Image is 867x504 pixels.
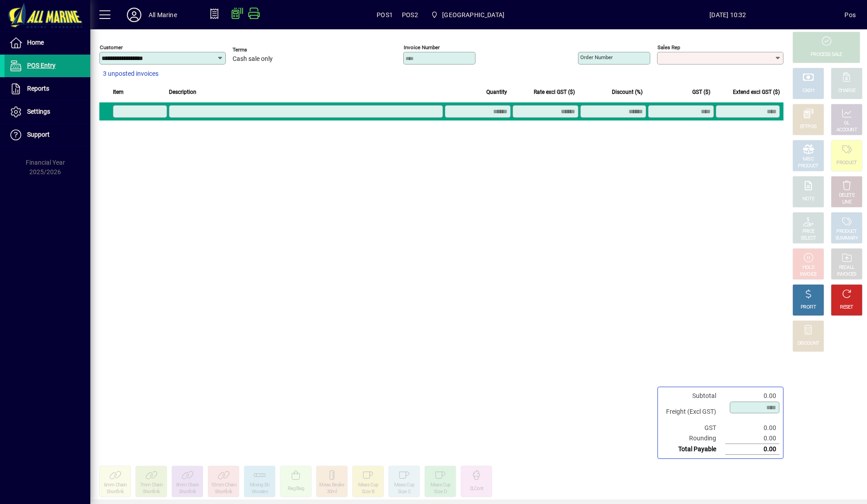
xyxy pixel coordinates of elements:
[113,87,124,97] span: Item
[836,160,857,166] div: PRODUCT
[811,51,842,58] div: PROCESS SALE
[104,482,127,489] div: 6mm Chain
[327,489,337,495] div: 30ml
[103,69,158,79] span: 3 unposted invoices
[5,101,90,123] a: Settings
[358,482,378,489] div: Meas Cup
[844,8,856,22] div: Pos
[99,66,162,82] button: 3 unposted invoices
[798,163,818,170] div: PRODUCT
[107,489,124,495] div: Shortlink
[233,47,287,53] span: Terms
[5,78,90,100] a: Reports
[844,120,850,127] div: GL
[801,304,816,311] div: PROFIT
[802,264,814,271] div: HOLD
[838,88,856,94] div: CHARGE
[839,192,854,199] div: DELETE
[662,401,725,423] td: Freight (Excl GST)
[288,486,304,492] div: Rag Bag
[800,124,817,130] div: EFTPOS
[800,271,816,278] div: INVOICE
[836,228,857,235] div: PRODUCT
[27,131,50,138] span: Support
[725,433,779,444] td: 0.00
[398,489,410,495] div: Size C
[394,482,414,489] div: Meas Cup
[27,39,44,46] span: Home
[143,489,160,495] div: Shortlink
[252,489,268,495] div: Wooden
[733,87,780,97] span: Extend excl GST ($)
[319,482,344,489] div: Meas Beake
[662,433,725,444] td: Rounding
[725,444,779,455] td: 0.00
[803,156,814,163] div: MISC
[662,423,725,433] td: GST
[100,44,123,51] mat-label: Customer
[362,489,374,495] div: Size B
[140,482,163,489] div: 7mm Chain
[842,199,851,206] div: LINE
[470,486,484,492] div: 2LCont
[797,340,819,347] div: DISCOUNT
[176,482,199,489] div: 8mm Chain
[802,196,814,203] div: NOTE
[430,482,450,489] div: Meas Cup
[427,7,508,23] span: Port Road
[404,44,440,51] mat-label: Invoice number
[442,8,504,22] span: [GEOGRAPHIC_DATA]
[611,8,844,22] span: [DATE] 10:32
[215,489,233,495] div: Shortlink
[27,108,50,115] span: Settings
[169,87,196,97] span: Description
[5,32,90,54] a: Home
[534,87,575,97] span: Rate excl GST ($)
[179,489,196,495] div: Shortlink
[149,8,177,22] div: All Marine
[725,423,779,433] td: 0.00
[612,87,643,97] span: Discount (%)
[692,87,710,97] span: GST ($)
[662,444,725,455] td: Total Payable
[662,391,725,401] td: Subtotal
[233,55,273,63] span: Cash sale only
[27,85,49,92] span: Reports
[434,489,447,495] div: Size D
[402,8,418,22] span: POS2
[840,304,853,311] div: RESET
[801,235,816,242] div: SELECT
[836,127,857,134] div: ACCOUNT
[835,235,858,242] div: SUMMARY
[802,228,815,235] div: PRICE
[486,87,507,97] span: Quantity
[377,8,393,22] span: POS1
[120,7,149,23] button: Profile
[725,391,779,401] td: 0.00
[211,482,236,489] div: 10mm Chain
[839,264,855,271] div: RECALL
[802,88,814,94] div: CASH
[250,482,270,489] div: Mixing Sti
[27,62,56,69] span: POS Entry
[580,54,613,60] mat-label: Order number
[657,44,680,51] mat-label: Sales rep
[5,124,90,146] a: Support
[837,271,856,278] div: INVOICES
